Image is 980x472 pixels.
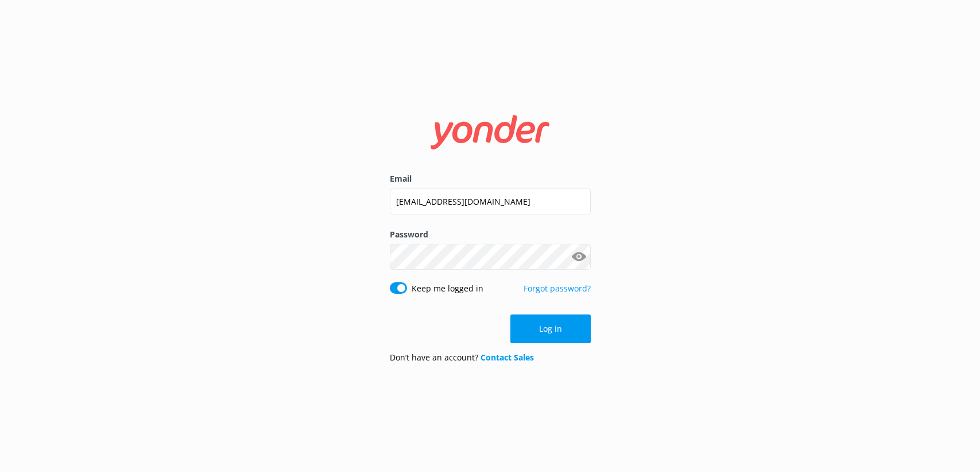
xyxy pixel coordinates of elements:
[390,189,591,214] input: user@emailaddress.com
[568,245,591,268] button: Show password
[524,283,591,294] a: Forgot password?
[390,228,591,241] label: Password
[481,352,534,363] a: Contact Sales
[510,314,591,343] button: Log in
[390,351,534,364] p: Don’t have an account?
[412,282,483,295] label: Keep me logged in
[390,172,591,185] label: Email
